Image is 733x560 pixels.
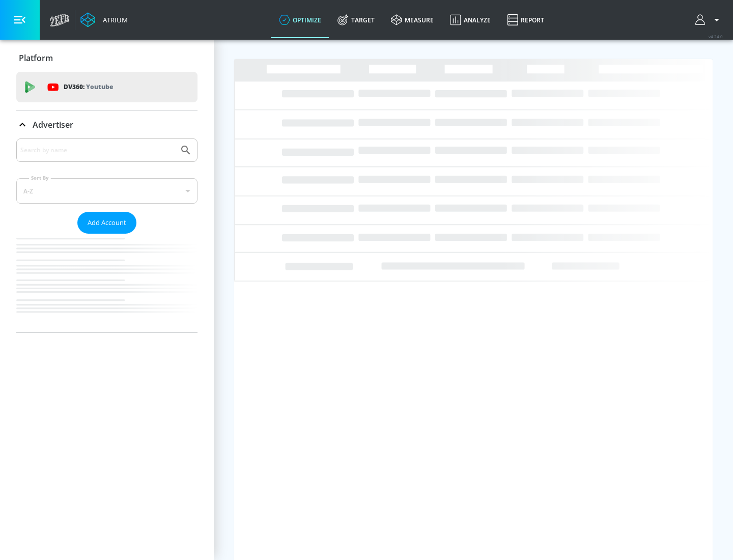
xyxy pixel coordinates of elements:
[16,72,198,102] div: DV360: Youtube
[64,81,113,93] p: DV360:
[16,110,198,139] div: Advertiser
[16,178,198,204] div: A-Z
[16,234,198,332] nav: list of Advertiser
[99,15,128,24] div: Atrium
[77,212,136,234] button: Add Account
[20,144,175,157] input: Search by name
[383,2,442,38] a: measure
[442,2,499,38] a: Analyze
[499,2,552,38] a: Report
[33,119,73,130] p: Advertiser
[329,2,383,38] a: Target
[709,34,723,39] span: v 4.24.0
[29,175,51,181] label: Sort By
[16,138,198,332] div: Advertiser
[271,2,329,38] a: optimize
[19,52,53,64] p: Platform
[16,44,198,72] div: Platform
[86,81,113,92] p: Youtube
[88,217,126,229] span: Add Account
[80,12,128,27] a: Atrium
